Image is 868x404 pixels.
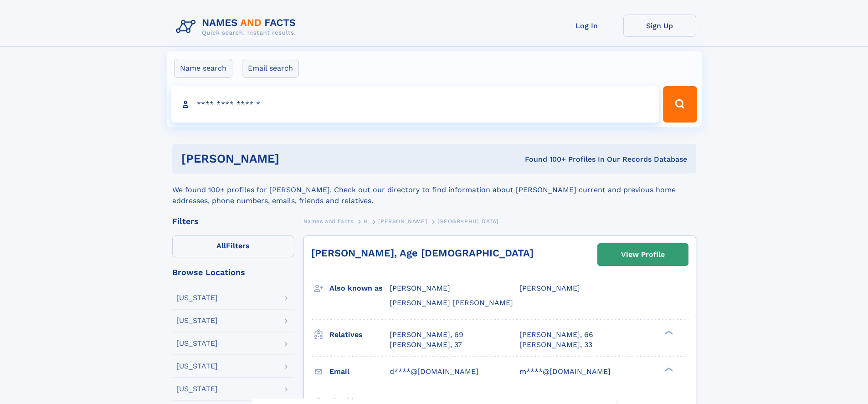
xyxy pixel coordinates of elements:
[171,86,659,123] input: search input
[663,329,673,335] div: ❯
[390,284,450,292] span: [PERSON_NAME]
[176,363,218,370] div: [US_STATE]
[378,218,427,225] span: [PERSON_NAME]
[550,15,623,37] a: Log In
[176,340,218,347] div: [US_STATE]
[378,215,427,227] a: [PERSON_NAME]
[364,215,368,227] a: H
[623,15,696,37] a: Sign Up
[390,330,463,340] a: [PERSON_NAME], 69
[242,59,299,78] label: Email search
[519,284,580,292] span: [PERSON_NAME]
[311,247,534,259] a: [PERSON_NAME], Age [DEMOGRAPHIC_DATA]
[663,86,697,123] button: Search Button
[172,235,294,257] label: Filters
[176,317,218,324] div: [US_STATE]
[172,217,294,225] div: Filters
[172,15,303,39] img: Logo Names and Facts
[172,174,696,206] div: We found 100+ profiles for [PERSON_NAME]. Check out our directory to find information about [PERS...
[216,241,226,250] span: All
[364,218,368,225] span: H
[390,340,462,350] a: [PERSON_NAME], 37
[329,364,390,379] h3: Email
[329,327,390,343] h3: Relatives
[181,153,402,164] h1: [PERSON_NAME]
[437,218,498,225] span: [GEOGRAPHIC_DATA]
[174,59,232,78] label: Name search
[598,244,688,266] a: View Profile
[402,154,687,164] div: Found 100+ Profiles In Our Records Database
[663,366,673,372] div: ❯
[621,244,665,265] div: View Profile
[519,330,593,340] a: [PERSON_NAME], 66
[176,385,218,393] div: [US_STATE]
[390,298,513,307] span: [PERSON_NAME] [PERSON_NAME]
[303,215,354,227] a: Names and Facts
[329,281,390,296] h3: Also known as
[176,294,218,302] div: [US_STATE]
[172,268,294,276] div: Browse Locations
[519,340,592,350] a: [PERSON_NAME], 33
